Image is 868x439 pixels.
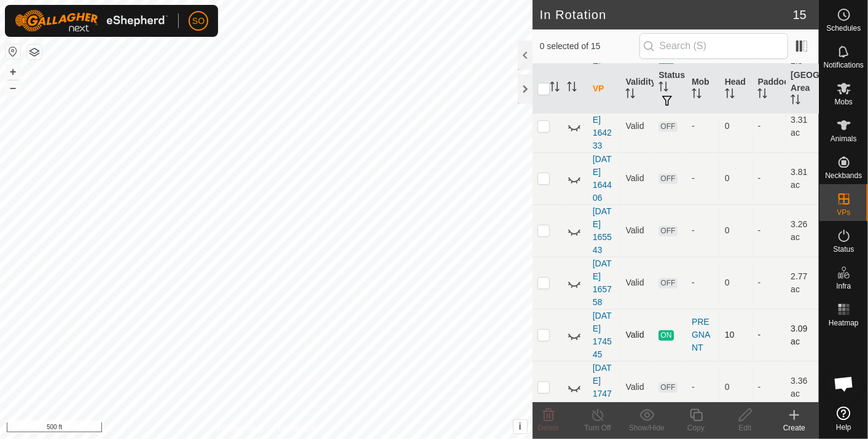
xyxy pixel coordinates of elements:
span: Schedules [826,25,861,32]
div: PREGNANT [692,316,715,354]
th: Mob [687,64,720,114]
th: Status [654,64,687,114]
a: Help [819,402,868,436]
button: – [6,80,20,95]
a: Privacy Policy [217,423,264,434]
span: Neckbands [825,172,862,179]
td: 0 [720,361,753,413]
td: Valid [620,100,654,152]
a: [DATE] 165543 [593,206,612,255]
button: Map Layers [27,45,42,60]
div: - [692,381,715,394]
span: Delete [538,424,560,432]
td: 0 [720,152,753,204]
td: Valid [620,204,654,257]
div: Edit [721,422,770,433]
span: OFF [659,278,677,289]
th: VP [588,64,621,114]
td: - [753,100,786,152]
div: - [692,224,715,237]
td: - [753,204,786,257]
span: OFF [659,174,677,184]
span: SO [192,15,205,28]
td: 0 [720,257,753,309]
td: - [753,361,786,413]
span: Mobs [835,98,853,106]
a: [DATE] 164406 [593,154,612,203]
td: Valid [620,257,654,309]
span: Help [836,424,851,431]
p-sorticon: Activate to sort [692,90,702,100]
p-sorticon: Activate to sort [659,84,668,93]
td: Valid [620,361,654,413]
p-sorticon: Activate to sort [550,84,560,93]
button: + [6,64,20,79]
span: Infra [836,282,851,290]
div: - [692,172,715,185]
span: Heatmap [829,319,859,327]
span: ON [659,330,673,341]
span: Notifications [824,61,864,69]
a: [DATE] 164233 [593,102,612,150]
td: - [753,309,786,361]
input: Search (S) [639,33,788,59]
p-sorticon: Activate to sort [725,90,735,100]
span: 0 selected of 15 [540,40,639,53]
td: 0 [720,204,753,257]
span: OFF [659,383,677,393]
span: Animals [831,135,857,142]
p-sorticon: Activate to sort [757,90,767,100]
p-sorticon: Activate to sort [625,90,635,100]
a: [DATE] 165758 [593,258,612,307]
p-sorticon: Activate to sort [791,96,800,106]
td: - [753,257,786,309]
h2: In Rotation [540,7,793,22]
div: Turn Off [573,422,622,433]
p-sorticon: Activate to sort [567,84,577,93]
button: i [514,420,527,433]
span: OFF [659,122,677,132]
img: Gallagher Logo [15,10,168,32]
a: [DATE] 174725 [593,363,612,411]
td: 3.26 ac [786,204,819,257]
td: 3.09 ac [786,309,819,361]
th: Validity [620,64,654,114]
td: Valid [620,309,654,361]
td: 2.77 ac [786,257,819,309]
td: 3.36 ac [786,361,819,413]
a: [DATE] 174545 [593,311,612,359]
td: 0 [720,100,753,152]
span: VPs [837,209,850,216]
td: 3.31 ac [786,100,819,152]
div: Open chat [826,365,862,402]
div: - [692,120,715,133]
span: 15 [793,6,807,24]
td: 10 [720,309,753,361]
span: OFF [659,226,677,236]
span: i [518,421,521,432]
a: Contact Us [278,423,315,434]
span: Status [833,246,854,253]
div: Show/Hide [622,422,671,433]
div: - [692,276,715,289]
td: 3.81 ac [786,152,819,204]
th: Head [720,64,753,114]
th: Paddock [753,64,786,114]
div: Copy [671,422,721,433]
button: Reset Map [6,44,20,59]
div: Create [770,422,819,433]
td: - [753,152,786,204]
th: [GEOGRAPHIC_DATA] Area [786,64,819,114]
td: Valid [620,152,654,204]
